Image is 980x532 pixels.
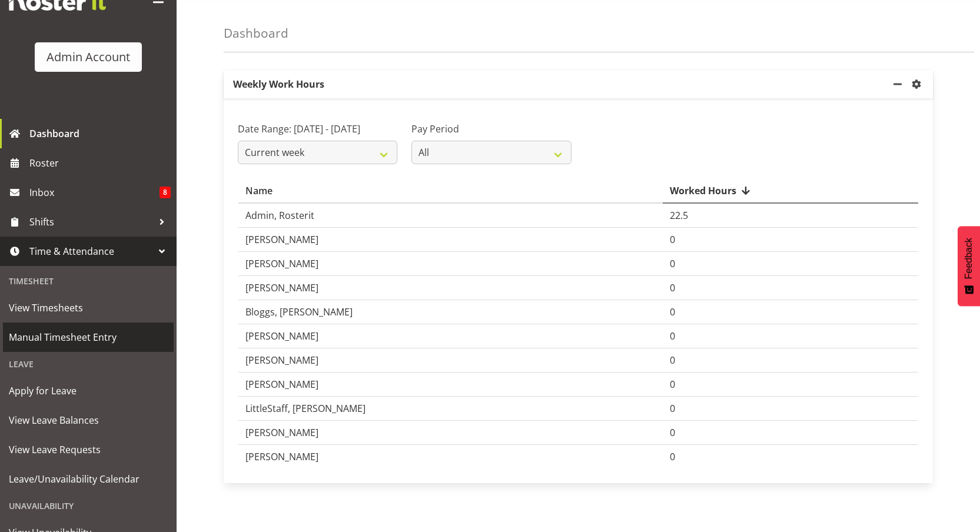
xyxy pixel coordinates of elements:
[958,226,980,306] button: Feedback - Show survey
[411,122,571,136] label: Pay Period
[3,293,174,322] a: View Timesheets
[238,228,663,252] td: [PERSON_NAME]
[238,252,663,276] td: [PERSON_NAME]
[9,382,168,400] span: Apply for Leave
[670,281,675,294] span: 0
[224,70,891,98] p: Weekly Work Hours
[670,209,688,222] span: 22.5
[238,300,663,324] td: Bloggs, [PERSON_NAME]
[670,330,675,343] span: 0
[909,77,928,91] a: settings
[9,470,168,488] span: Leave/Unavailability Calendar
[238,122,397,136] label: Date Range: [DATE] - [DATE]
[160,187,171,198] span: 8
[670,305,675,318] span: 0
[670,184,736,198] span: Worked Hours
[29,184,160,201] span: Inbox
[238,348,663,373] td: [PERSON_NAME]
[9,441,168,458] span: View Leave Requests
[238,397,663,421] td: LittleStaff, [PERSON_NAME]
[3,269,174,293] div: Timesheet
[670,426,675,439] span: 0
[245,184,273,198] span: Name
[670,257,675,270] span: 0
[3,376,174,405] a: Apply for Leave
[3,435,174,464] a: View Leave Requests
[238,445,663,468] td: [PERSON_NAME]
[9,411,168,429] span: View Leave Balances
[29,154,171,172] span: Roster
[670,354,675,367] span: 0
[3,322,174,352] a: Manual Timesheet Entry
[238,204,663,228] td: Admin, Rosterit
[3,494,174,518] div: Unavailability
[3,405,174,435] a: View Leave Balances
[29,242,153,260] span: Time & Attendance
[670,378,675,391] span: 0
[29,125,171,142] span: Dashboard
[9,299,168,317] span: View Timesheets
[238,421,663,445] td: [PERSON_NAME]
[670,450,675,463] span: 0
[964,238,974,279] span: Feedback
[670,233,675,246] span: 0
[238,373,663,397] td: [PERSON_NAME]
[238,324,663,348] td: [PERSON_NAME]
[3,464,174,494] a: Leave/Unavailability Calendar
[891,70,909,98] a: minimize
[3,352,174,376] div: Leave
[46,48,130,66] div: Admin Account
[238,276,663,300] td: [PERSON_NAME]
[29,213,153,231] span: Shifts
[9,328,168,346] span: Manual Timesheet Entry
[224,26,288,40] h4: Dashboard
[670,402,675,415] span: 0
